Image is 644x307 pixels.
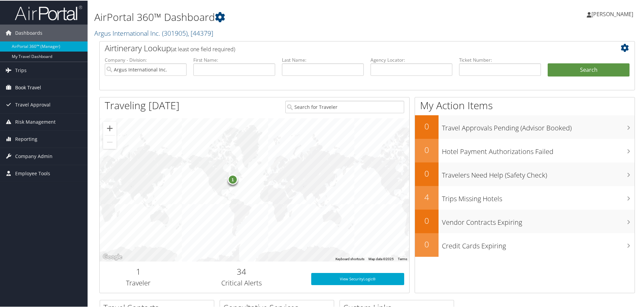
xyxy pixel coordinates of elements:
[442,237,635,250] h3: Credit Cards Expiring
[282,56,364,63] label: Last Name:
[171,45,235,52] span: (at least one field required)
[415,238,439,249] h2: 0
[227,174,237,184] div: 1
[368,256,394,260] span: Map data ©2025
[15,79,41,95] span: Book Travel
[415,138,635,162] a: 0Hotel Payment Authorizations Failed
[15,24,42,41] span: Dashboards
[415,162,635,185] a: 0Travelers Need Help (Safety Check)
[162,28,188,37] span: ( 301905 )
[94,28,213,37] a: Argus International Inc.
[193,56,275,63] label: First Name:
[591,10,633,17] span: [PERSON_NAME]
[15,130,37,147] span: Reporting
[415,233,635,256] a: 0Credit Cards Expiring
[415,98,635,112] h1: My Action Items
[371,56,452,63] label: Agency Locator:
[285,100,404,113] input: Search for Traveler
[94,9,458,24] h1: AirPortal 360™ Dashboard
[15,61,27,78] span: Trips
[103,135,117,148] button: Zoom out
[442,214,635,226] h3: Vendor Contracts Expiring
[103,121,117,134] button: Zoom in
[442,190,635,203] h3: Trips Missing Hotels
[442,119,635,132] h3: Travel Approvals Pending (Advisor Booked)
[415,120,439,131] h2: 0
[105,265,172,277] h2: 1
[587,3,640,24] a: [PERSON_NAME]
[15,4,82,20] img: airportal-logo.png
[459,56,541,63] label: Ticket Number:
[415,167,439,179] h2: 0
[311,272,404,284] a: View SecurityLogic®
[442,143,635,156] h3: Hotel Payment Authorizations Failed
[442,166,635,179] h3: Travelers Need Help (Safety Check)
[182,278,301,287] h3: Critical Alerts
[415,144,439,155] h2: 0
[105,278,172,287] h3: Traveler
[15,147,53,164] span: Company Admin
[105,56,187,63] label: Company - Division:
[548,63,630,76] button: Search
[335,256,364,261] button: Keyboard shortcuts
[415,214,439,226] h2: 0
[415,185,635,209] a: 4Trips Missing Hotels
[15,113,56,130] span: Risk Management
[15,164,50,181] span: Employee Tools
[415,209,635,233] a: 0Vendor Contracts Expiring
[415,115,635,138] a: 0Travel Approvals Pending (Advisor Booked)
[105,98,180,112] h1: Traveling [DATE]
[182,265,301,277] h2: 34
[105,42,585,53] h2: Airtinerary Lookup
[398,256,407,260] a: Terms (opens in new tab)
[101,252,124,261] img: Google
[15,96,51,113] span: Travel Approval
[188,28,213,37] span: , [ 44379 ]
[101,252,124,261] a: Open this area in Google Maps (opens a new window)
[415,191,439,202] h2: 4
